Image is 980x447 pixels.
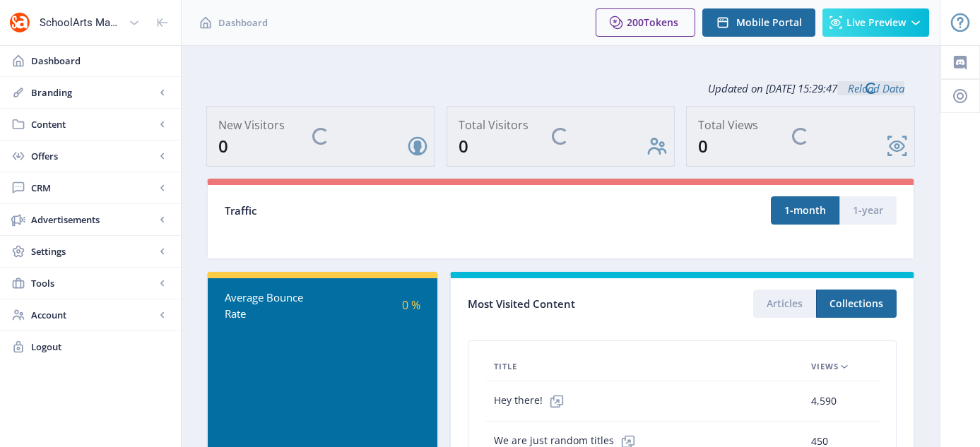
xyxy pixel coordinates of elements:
[402,297,420,313] span: 0 %
[811,358,839,375] span: Views
[644,16,678,29] span: Tokens
[225,203,561,219] div: Traffic
[736,17,802,28] span: Mobile Portal
[468,293,682,315] div: Most Visited Content
[837,81,904,95] a: Reload Data
[494,387,571,415] span: Hey there!
[31,213,155,227] span: Advertisements
[31,244,155,258] span: Settings
[846,17,906,28] span: Live Preview
[753,290,816,318] button: Articles
[31,276,155,290] span: Tools
[225,290,323,321] div: Average Bounce Rate
[40,7,123,38] div: SchoolArts Magazine
[839,196,897,225] button: 1-year
[771,196,839,225] button: 1-month
[702,8,815,37] button: Mobile Portal
[31,85,155,100] span: Branding
[206,71,915,106] div: Updated on [DATE] 15:29:47
[31,308,155,322] span: Account
[218,16,268,30] span: Dashboard
[31,181,155,195] span: CRM
[31,340,170,354] span: Logout
[31,149,155,163] span: Offers
[8,11,31,34] img: properties.app_icon.png
[816,290,897,318] button: Collections
[31,117,155,131] span: Content
[494,358,517,375] span: Title
[822,8,929,37] button: Live Preview
[596,8,695,37] button: 200Tokens
[31,54,170,68] span: Dashboard
[811,393,837,410] span: 4,590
